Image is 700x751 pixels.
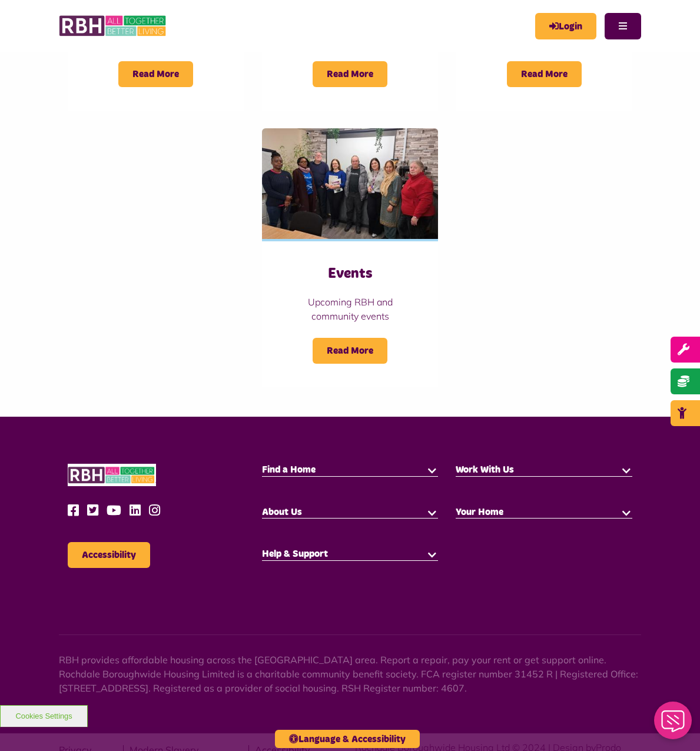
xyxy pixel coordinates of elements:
button: Accessibility [68,542,150,568]
button: Navigation [605,13,641,39]
button: button [426,548,438,560]
img: RBH [59,12,168,40]
button: button [426,506,438,518]
span: Find a Home [262,465,316,474]
span: Your Home [456,507,503,517]
p: Upcoming RBH and community events [286,295,415,323]
a: MyRBH [535,13,596,39]
span: Work With Us [456,465,514,474]
img: RBH [68,464,156,487]
iframe: Netcall Web Assistant for live chat [647,698,700,751]
button: button [621,464,632,476]
span: Read More [507,61,582,87]
span: Help & Support [262,549,328,559]
p: RBH provides affordable housing across the [GEOGRAPHIC_DATA] area. Report a repair, pay your rent... [59,653,641,695]
span: Read More [313,338,387,364]
button: button [426,464,438,476]
a: Events Upcoming RBH and community events Read More [262,128,439,387]
img: Group photo of customers and colleagues at Spotland Community Centre [262,128,439,238]
button: Language & Accessibility [275,730,420,748]
span: About Us [262,507,302,517]
span: Read More [313,61,387,87]
button: button [621,506,632,518]
span: Read More [118,61,193,87]
h3: Events [286,265,415,283]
